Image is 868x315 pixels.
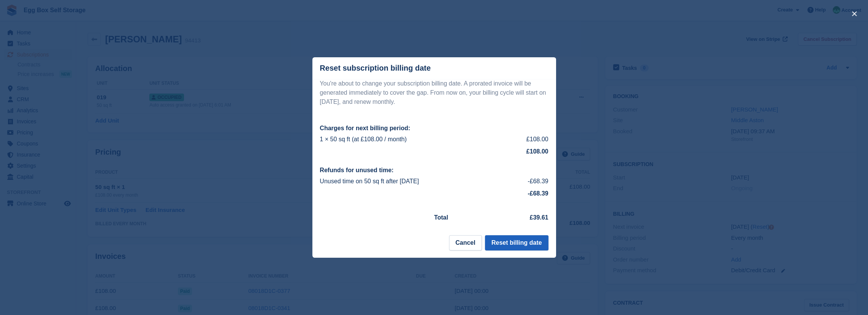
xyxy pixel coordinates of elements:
[320,175,509,187] td: Unused time on 50 sq ft after [DATE]
[320,133,502,145] td: 1 × 50 sq ft (at £108.00 / month)
[526,148,548,155] strong: £108.00
[434,214,448,221] strong: Total
[485,235,548,250] button: Reset billing date
[320,125,548,132] h2: Charges for next billing period:
[528,190,548,197] strong: -£68.39
[530,214,548,221] strong: £39.61
[320,167,548,174] h2: Refunds for unused time:
[449,235,482,250] button: Cancel
[502,133,548,145] td: £108.00
[320,64,431,73] div: Reset subscription billing date
[848,8,860,20] button: close
[320,79,548,107] p: You're about to change your subscription billing date. A prorated invoice will be generated immed...
[509,175,548,187] td: -£68.39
